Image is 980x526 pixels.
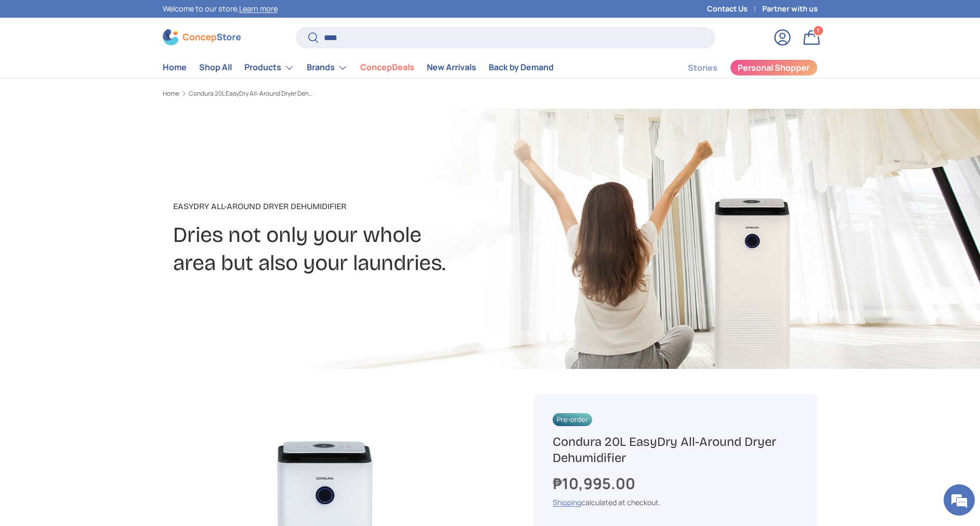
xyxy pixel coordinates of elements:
[307,57,348,78] a: Brands
[238,57,300,78] summary: Products
[199,57,232,78] a: Shop All
[163,57,187,78] a: Home
[553,473,638,494] strong: ₱10,995.00
[244,57,294,78] a: Products
[663,57,818,78] nav: Secondary
[553,413,592,426] span: Pre-order
[707,3,762,15] a: Contact Us
[239,4,278,14] a: Learn more
[189,91,313,97] a: Condura 20L EasyDry All-Around Dryer Dehumidifier
[163,3,278,15] p: Welcome to our store.
[730,59,818,76] a: Personal Shopper
[738,63,809,72] span: Personal Shopper
[173,221,572,277] h2: Dries not only your whole area but also your laundries.
[762,3,818,15] a: Partner with us
[163,29,241,45] img: ConcepStore
[688,58,717,78] a: Stories
[553,497,799,508] div: calculated at checkout.
[427,57,476,78] a: New Arrivals
[817,27,819,34] span: 1
[300,57,354,78] summary: Brands
[163,57,554,78] nav: Primary
[173,200,572,213] p: EasyDry All-Around Dryer Dehumidifier
[553,434,799,466] h1: Condura 20L EasyDry All-Around Dryer Dehumidifier
[553,497,581,507] a: Shipping
[489,57,554,78] a: Back by Demand
[163,89,510,98] nav: Breadcrumbs
[163,91,179,97] a: Home
[360,57,414,78] a: ConcepDeals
